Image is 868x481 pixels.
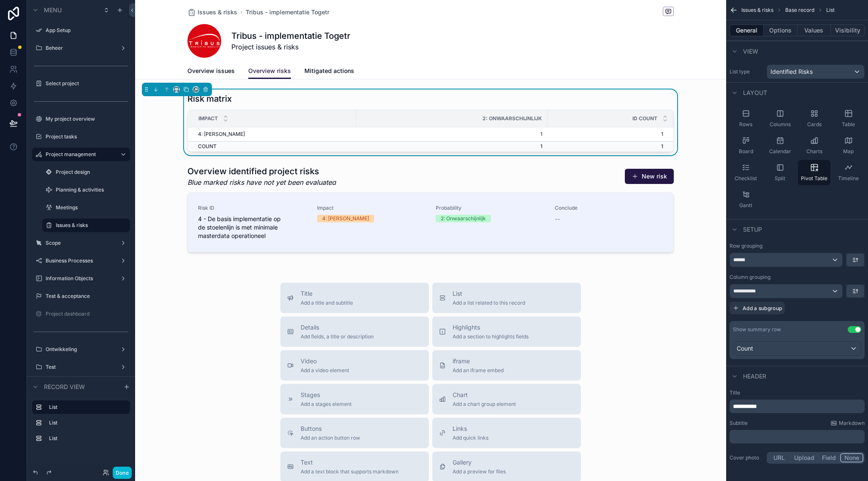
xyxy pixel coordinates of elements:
[44,6,62,14] span: Menu
[730,274,770,281] label: Column grouping
[826,7,835,14] span: List
[46,27,128,34] label: App Setup
[188,127,356,141] td: 4: [PERSON_NAME]
[739,121,752,128] span: Rows
[730,400,865,413] div: scrollable content
[768,453,790,462] button: URL
[246,8,329,16] a: Tribus - implementatie Togetr
[188,141,356,151] td: COUNT
[46,133,128,140] a: Project tasks
[730,430,865,443] div: scrollable content
[770,68,813,76] span: Identified Risks
[830,420,865,427] a: Markdown
[785,7,814,14] span: Base record
[764,106,796,131] button: Columns
[56,222,125,229] label: Issues & risks
[453,424,488,433] span: Links
[743,225,762,234] span: Setup
[831,24,865,36] button: Visibility
[301,391,352,399] span: Stages
[56,169,128,176] a: Project design
[187,93,232,105] h1: Risk matrix
[187,67,235,75] span: Overview issues
[764,24,797,36] button: Options
[46,311,128,317] label: Project dashboard
[832,160,865,185] button: Timeline
[453,300,525,306] span: Add a list related to this record
[113,467,132,479] button: Done
[248,67,291,75] span: Overview risks
[27,397,135,454] div: scrollable content
[432,418,581,448] button: LinksAdd quick links
[775,175,785,182] span: Split
[770,121,791,128] span: Columns
[280,350,429,381] button: VideoAdd a video element
[301,435,360,441] span: Add an action button row
[632,115,657,122] span: id COUNT
[198,8,237,16] span: Issues & risks
[46,346,117,353] a: Ontwikkeling
[301,289,353,298] span: Title
[453,435,488,441] span: Add quick links
[453,367,504,374] span: Add an iframe embed
[453,401,516,408] span: Add a chart group element
[46,275,117,282] a: Information Objects
[730,243,762,249] label: Row grouping
[743,47,758,56] span: View
[432,384,581,414] button: ChartAdd a chart group element
[798,133,830,158] button: Charts
[730,302,785,314] button: Add a subgroup
[735,175,757,182] span: Checklist
[743,305,782,311] span: Add a subgroup
[432,283,581,313] button: ListAdd a list related to this record
[453,391,516,399] span: Chart
[304,63,354,80] a: Mitigated actions
[301,401,352,408] span: Add a stages element
[818,453,841,462] button: Field
[453,468,506,475] span: Add a preview for files
[801,175,827,182] span: Pivot Table
[769,148,791,155] span: Calendar
[49,435,127,442] label: List
[730,454,763,461] label: Cover photo
[730,68,763,75] label: List type
[46,151,113,158] a: Project management
[839,420,865,427] span: Markdown
[730,187,762,212] button: Gantt
[301,300,353,306] span: Add a title and subtitle
[743,372,766,381] span: Header
[46,257,117,264] label: Business Processes
[46,364,117,370] label: Test
[46,116,128,122] a: My project overview
[56,204,128,211] label: Meetings
[842,121,855,128] span: Table
[730,24,764,36] button: General
[46,293,128,300] label: Test & acceptance
[356,141,548,151] td: 1
[798,106,830,131] button: Cards
[548,141,673,151] td: 1
[843,148,854,155] span: Map
[548,127,673,141] td: 1
[280,283,429,313] button: TitleAdd a title and subtitle
[304,67,354,75] span: Mitigated actions
[248,63,291,79] a: Overview risks
[187,63,235,80] a: Overview issues
[453,458,506,467] span: Gallery
[280,418,429,448] button: ButtonsAdd an action button row
[453,357,504,365] span: iframe
[733,341,861,356] button: Count
[356,127,548,141] td: 1
[198,115,218,122] span: Impact
[301,333,374,340] span: Add fields, a title or description
[187,8,237,16] a: Issues & risks
[301,458,399,467] span: Text
[733,326,781,333] div: Show summary row
[840,453,863,462] button: None
[46,240,117,246] label: Scope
